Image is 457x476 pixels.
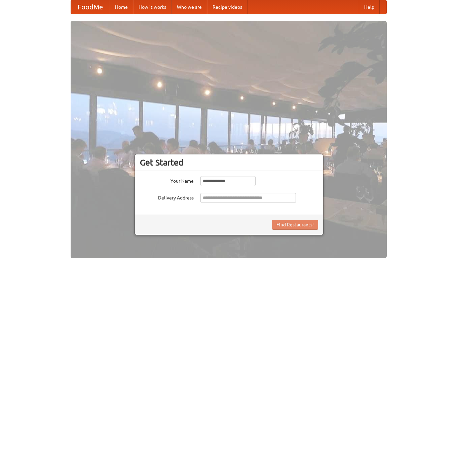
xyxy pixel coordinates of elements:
[133,0,172,14] a: How it works
[71,0,110,14] a: FoodMe
[272,220,318,230] button: Find Restaurants!
[359,0,380,14] a: Help
[140,157,318,168] h3: Get Started
[140,193,194,201] label: Delivery Address
[110,0,133,14] a: Home
[140,176,194,184] label: Your Name
[207,0,247,14] a: Recipe videos
[172,0,207,14] a: Who we are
